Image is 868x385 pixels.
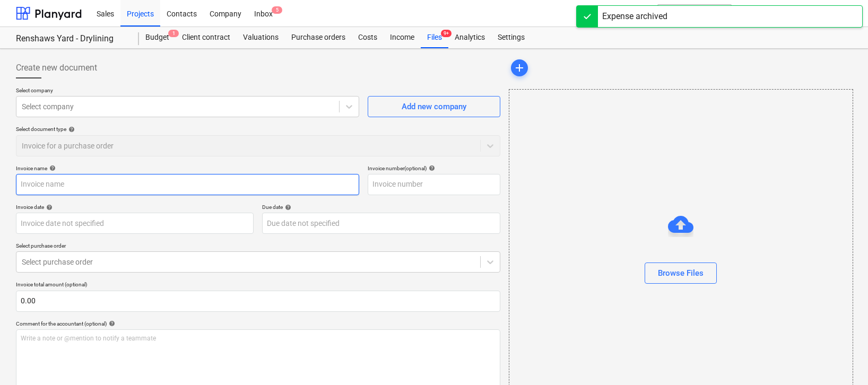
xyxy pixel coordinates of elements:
a: Purchase orders [285,27,352,48]
div: Invoice date [16,204,254,211]
div: Renshaws Yard - Drylining [16,33,126,45]
p: Select company [16,87,359,96]
div: Budget [139,27,176,48]
div: Invoice name [16,165,359,172]
a: Budget1 [139,27,176,48]
a: Valuations [237,27,285,48]
div: Add new company [402,100,466,113]
input: Invoice name [16,174,359,195]
a: Settings [491,27,531,48]
a: Analytics [448,27,491,48]
span: 1 [168,30,179,37]
span: help [427,165,435,171]
span: help [283,204,291,211]
div: Browse Files [658,266,704,280]
span: help [107,320,115,327]
div: Expense archived [602,10,667,23]
span: 5 [272,6,282,14]
button: Browse Files [645,262,717,284]
a: Income [384,27,421,48]
span: 9+ [441,30,452,37]
div: Select document type [16,126,500,133]
input: Due date not specified [262,213,500,234]
input: Invoice date not specified [16,213,254,234]
a: Files9+ [421,27,448,48]
span: help [44,204,53,211]
p: Select purchase order [16,242,500,251]
div: Comment for the accountant (optional) [16,320,500,327]
span: add [513,62,526,74]
div: Due date [262,204,500,211]
input: Invoice number [368,174,500,195]
button: Add new company [368,96,500,117]
span: help [66,126,75,133]
input: Invoice total amount (optional) [16,291,500,312]
a: Client contract [176,27,237,48]
div: Invoice number (optional) [368,165,500,172]
span: Create new document [16,62,97,74]
span: help [47,165,56,171]
iframe: Chat Widget [815,334,868,385]
div: Files [421,27,448,48]
a: Costs [352,27,384,48]
p: Invoice total amount (optional) [16,281,500,290]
